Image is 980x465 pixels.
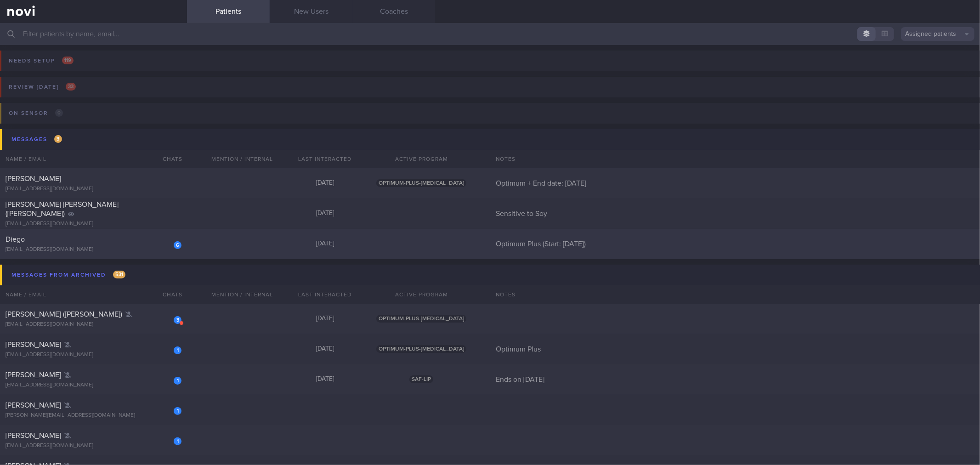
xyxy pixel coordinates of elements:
div: Messages [9,133,64,146]
span: [PERSON_NAME] [6,432,61,439]
div: [PERSON_NAME][EMAIL_ADDRESS][DOMAIN_NAME] [6,412,181,419]
div: Optimum + End date: [DATE] [490,179,980,188]
span: 3 [54,135,62,143]
span: [PERSON_NAME] [6,371,61,379]
div: Optimum Plus (Start: [DATE]) [490,239,980,249]
div: [EMAIL_ADDRESS][DOMAIN_NAME] [6,321,181,328]
div: 6 [174,241,181,249]
span: SAF-LIP [409,375,433,383]
div: [EMAIL_ADDRESS][DOMAIN_NAME] [6,246,181,253]
div: Last Interacted [283,150,366,168]
span: [PERSON_NAME] [6,175,61,182]
div: 1 [174,377,181,385]
div: Last Interacted [283,285,366,304]
div: [DATE] [283,315,366,323]
div: [DATE] [283,210,366,218]
span: 531 [113,271,125,278]
span: [PERSON_NAME] [6,402,61,409]
div: 3 [174,316,181,324]
div: [DATE] [283,240,366,248]
div: Sensitive to Soy [490,209,980,218]
div: [EMAIL_ADDRESS][DOMAIN_NAME] [6,442,181,449]
span: 33 [66,83,76,91]
span: [PERSON_NAME] ([PERSON_NAME]) [6,311,122,318]
div: 1 [174,437,181,445]
span: Diego [6,236,25,243]
div: On sensor [6,107,65,119]
span: OPTIMUM-PLUS-[MEDICAL_DATA] [376,179,466,187]
div: Chats [150,285,187,304]
div: Review [DATE] [6,81,78,93]
div: 1 [174,407,181,415]
div: [DATE] [283,179,366,187]
div: Notes [490,150,980,168]
div: [EMAIL_ADDRESS][DOMAIN_NAME] [6,186,181,193]
div: Chats [150,150,187,168]
span: 119 [62,57,74,64]
div: Optimum Plus [490,345,980,354]
div: Mention / Internal [201,150,283,168]
div: [DATE] [283,345,366,353]
div: Needs setup [6,55,76,67]
div: Messages from Archived [9,269,128,281]
span: [PERSON_NAME] [PERSON_NAME] ([PERSON_NAME]) [6,201,119,217]
div: Ends on [DATE] [490,375,980,384]
div: [EMAIL_ADDRESS][DOMAIN_NAME] [6,352,181,358]
button: Assigned patients [901,27,974,41]
div: [EMAIL_ADDRESS][DOMAIN_NAME] [6,221,181,227]
div: 1 [174,346,181,354]
span: OPTIMUM-PLUS-[MEDICAL_DATA] [376,315,466,323]
span: 0 [55,109,63,117]
div: [EMAIL_ADDRESS][DOMAIN_NAME] [6,382,181,389]
span: [PERSON_NAME] [6,341,61,348]
div: Mention / Internal [201,285,283,304]
span: OPTIMUM-PLUS-[MEDICAL_DATA] [376,345,466,353]
div: Active Program [366,150,476,168]
div: Notes [490,285,980,304]
div: Active Program [366,285,476,304]
div: [DATE] [283,375,366,384]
